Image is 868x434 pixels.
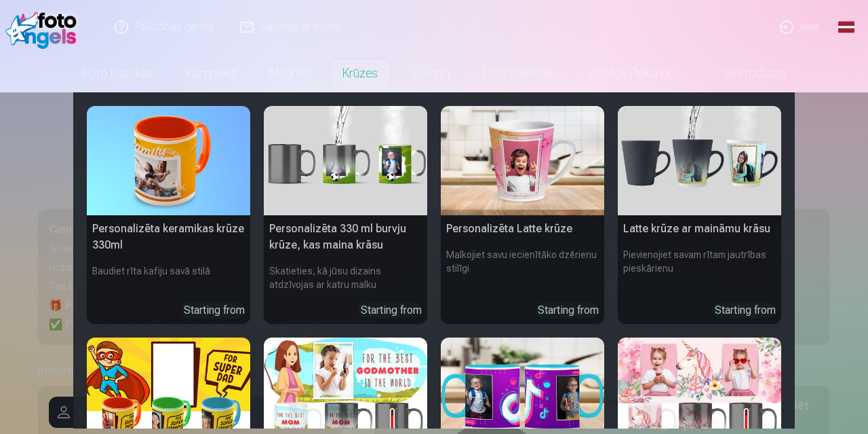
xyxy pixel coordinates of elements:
div: Starting from [184,302,245,319]
h5: Personalizēta 330 ml burvju krūze, kas maina krāsu [264,215,427,259]
a: Atslēgu piekariņi [572,54,686,92]
a: Personalizēta 330 ml burvju krūze, kas maina krāsuPersonalizēta 330 ml burvju krūze, kas maina kr... [264,106,427,324]
a: Foto kalendāri [466,54,572,92]
a: Foto izdrukas [66,54,170,92]
div: Starting from [538,302,599,319]
a: Magnēti [253,54,326,92]
h6: Pievienojiet savam rītam jautrības pieskārienu [618,242,781,297]
a: Personalizēta keramikas krūze 330mlPersonalizēta keramikas krūze 330mlBaudiet rīta kafiju savā st... [87,106,250,324]
h5: Latte krūze ar maināmu krāsu [618,215,781,242]
img: Personalizēta Latte krūze [441,106,604,215]
img: Personalizēta keramikas krūze 330ml [87,106,250,215]
a: All products [686,54,802,92]
img: Latte krūze ar maināmu krāsu [618,106,781,215]
a: Suvenīri [394,54,466,92]
a: Krūzes [326,54,394,92]
img: Personalizēta 330 ml burvju krūze, kas maina krāsu [264,106,427,215]
h6: Baudiet rīta kafiju savā stilā [87,259,250,297]
h6: Malkojiet savu iecienītāko dzērienu stilīgi [441,242,604,297]
div: Starting from [361,302,422,319]
a: Personalizēta Latte krūzePersonalizēta Latte krūzeMalkojiet savu iecienītāko dzērienu stilīgiStar... [441,106,604,324]
img: /fa1 [5,5,83,49]
h6: Skatieties, kā jūsu dizains atdzīvojas ar katru malku [264,259,427,297]
h5: Personalizēta keramikas krūze 330ml [87,215,250,259]
h5: Personalizēta Latte krūze [441,215,604,242]
div: Starting from [715,302,776,319]
a: Komplekti [170,54,253,92]
a: Latte krūze ar maināmu krāsuLatte krūze ar maināmu krāsuPievienojiet savam rītam jautrības pieskā... [618,106,781,324]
